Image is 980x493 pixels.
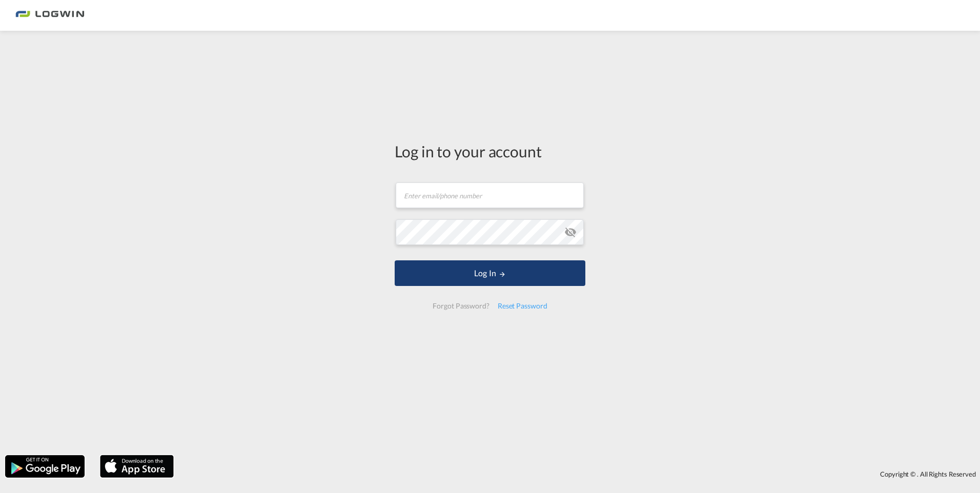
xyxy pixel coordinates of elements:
img: bc73a0e0d8c111efacd525e4c8ad7d32.png [15,4,85,27]
div: Copyright © . All Rights Reserved [179,465,980,483]
md-icon: icon-eye-off [564,226,577,238]
img: apple.png [99,454,175,479]
div: Forgot Password? [428,297,493,315]
div: Reset Password [494,297,552,315]
button: LOGIN [395,260,585,286]
img: google.png [4,454,86,479]
div: Log in to your account [395,140,585,162]
input: Enter email/phone number [396,182,584,208]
